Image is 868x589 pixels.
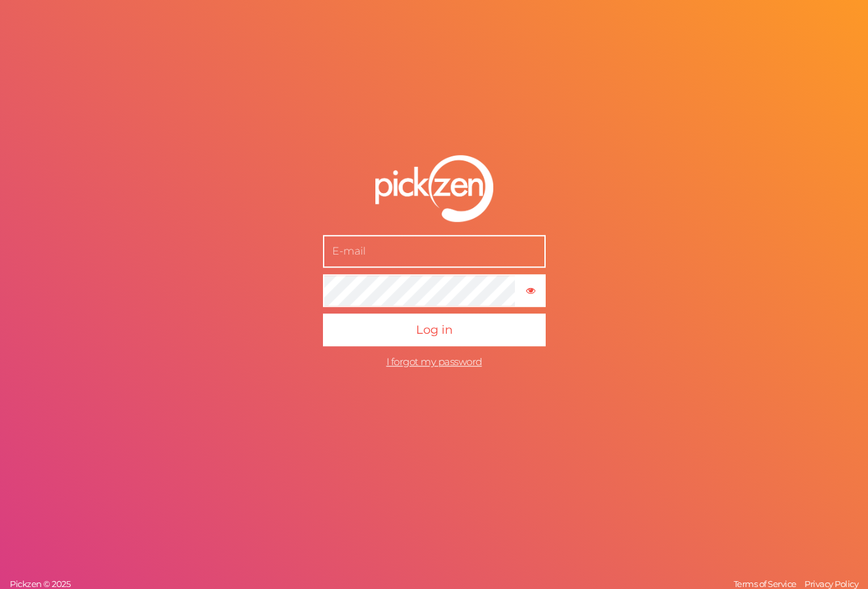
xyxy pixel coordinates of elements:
span: Terms of Service [734,579,797,589]
input: E-mail [323,235,546,268]
img: pz-logo-white.png [375,155,493,222]
button: Log in [323,313,546,346]
span: Privacy Policy [804,579,858,589]
a: Pickzen © 2025 [7,579,73,589]
a: Privacy Policy [801,579,861,589]
a: I forgot my password [387,355,482,368]
a: Terms of Service [730,579,800,589]
span: Log in [416,323,453,337]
